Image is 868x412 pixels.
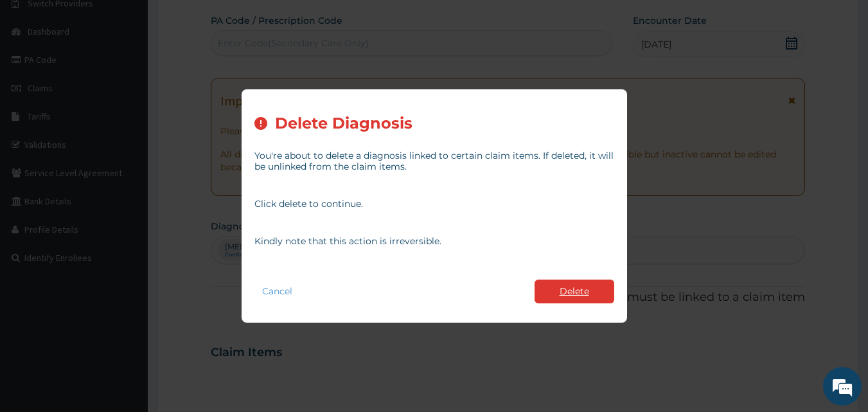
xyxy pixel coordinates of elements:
p: You're about to delete a diagnosis linked to certain claim items. If deleted, it will be unlinked... [254,150,614,172]
button: Delete [535,280,614,303]
div: Chat with us now [67,72,216,89]
div: Minimize live chat window [211,6,242,37]
h2: Delete Diagnosis [275,115,412,132]
p: Kindly note that this action is irreversible. [254,236,614,247]
button: Cancel [254,282,300,301]
span: We're online! [75,124,177,254]
p: Click delete to continue. [254,199,614,210]
textarea: Type your message and hit 'Enter' [6,275,245,320]
img: d_794563401_company_1708531726252_794563401 [24,64,52,96]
